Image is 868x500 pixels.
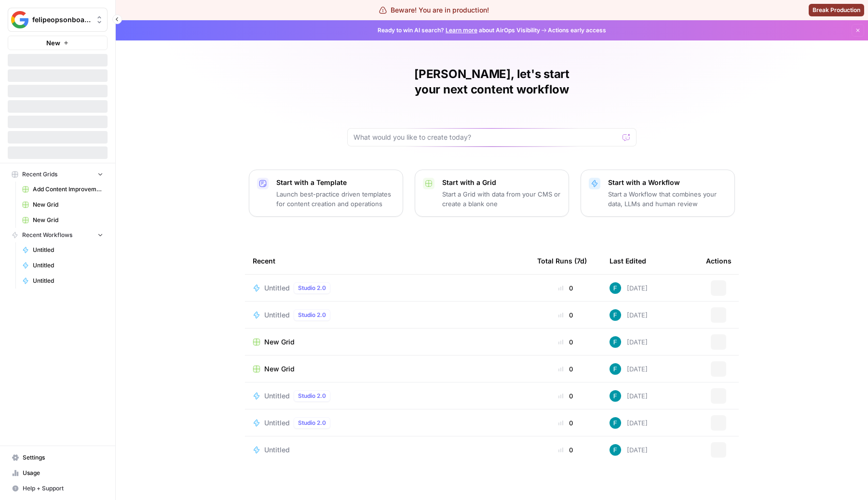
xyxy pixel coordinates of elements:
[253,248,522,274] div: Recent
[253,364,522,374] a: New Grid
[298,311,326,319] span: Studio 2.0
[22,170,57,179] span: Recent Grids
[442,189,561,209] p: Start a Grid with data from your CMS or create a blank one
[353,132,619,142] input: What would you like to create today?
[379,5,489,15] div: Beware! You are in production!
[276,178,395,187] p: Start with a Template
[11,11,28,28] img: felipeopsonboarding Logo
[264,310,290,320] span: Untitled
[8,167,108,182] button: Recent Grids
[33,216,103,224] span: New Grid
[610,282,621,294] img: 3qwd99qm5jrkms79koxglshcff0m
[610,248,646,274] div: Last Edited
[446,26,477,34] a: Learn more
[253,337,522,347] a: New Grid
[442,178,561,187] p: Start with a Grid
[537,337,594,347] div: 0
[537,391,594,401] div: 0
[347,66,637,97] h1: [PERSON_NAME], let's start your next content workflow
[537,248,587,274] div: Total Runs (7d)
[253,309,522,321] a: UntitledStudio 2.0
[253,445,522,455] a: Untitled
[264,445,290,455] span: Untitled
[610,336,621,348] img: 3qwd99qm5jrkms79koxglshcff0m
[23,453,103,462] span: Settings
[610,363,648,375] div: [DATE]
[610,390,648,402] div: [DATE]
[33,246,103,254] span: Untitled
[8,450,108,465] a: Settings
[548,26,606,35] span: Actions early access
[608,178,727,187] p: Start with a Workflow
[298,392,326,400] span: Studio 2.0
[581,170,735,217] button: Start with a WorkflowStart a Workflow that combines your data, LLMs and human review
[253,390,522,402] a: UntitledStudio 2.0
[610,444,621,456] img: 3qwd99qm5jrkms79koxglshcff0m
[33,200,103,209] span: New Grid
[537,364,594,374] div: 0
[22,231,72,239] span: Recent Workflows
[610,417,621,429] img: 3qwd99qm5jrkms79koxglshcff0m
[537,310,594,320] div: 0
[610,444,648,456] div: [DATE]
[18,212,108,228] a: New Grid
[264,391,290,401] span: Untitled
[610,417,648,429] div: [DATE]
[23,469,103,477] span: Usage
[8,465,108,481] a: Usage
[264,418,290,428] span: Untitled
[610,363,621,375] img: 3qwd99qm5jrkms79koxglshcff0m
[298,419,326,427] span: Studio 2.0
[18,273,108,289] a: Untitled
[608,189,727,209] p: Start a Workflow that combines your data, LLMs and human review
[8,481,108,496] button: Help + Support
[610,390,621,402] img: 3qwd99qm5jrkms79koxglshcff0m
[8,228,108,242] button: Recent Workflows
[18,182,108,197] a: Add Content Improvements to Page
[264,337,295,347] span: New Grid
[276,189,395,209] p: Launch best-practice driven templates for content creation and operations
[415,170,569,217] button: Start with a GridStart a Grid with data from your CMS or create a blank one
[18,242,108,258] a: Untitled
[264,283,290,293] span: Untitled
[610,309,648,321] div: [DATE]
[33,261,103,270] span: Untitled
[18,258,108,273] a: Untitled
[809,4,864,16] button: Break Production
[264,364,295,374] span: New Grid
[537,418,594,428] div: 0
[33,185,103,194] span: Add Content Improvements to Page
[32,15,91,25] span: felipeopsonboarding
[18,197,108,212] a: New Grid
[813,6,860,14] span: Break Production
[8,8,108,32] button: Workspace: felipeopsonboarding
[706,248,732,274] div: Actions
[46,38,60,48] span: New
[610,282,648,294] div: [DATE]
[610,336,648,348] div: [DATE]
[253,282,522,294] a: UntitledStudio 2.0
[8,36,108,50] button: New
[249,170,403,217] button: Start with a TemplateLaunch best-practice driven templates for content creation and operations
[33,276,103,285] span: Untitled
[378,26,540,35] span: Ready to win AI search? about AirOps Visibility
[298,284,326,292] span: Studio 2.0
[537,283,594,293] div: 0
[23,484,103,493] span: Help + Support
[253,417,522,429] a: UntitledStudio 2.0
[610,309,621,321] img: 3qwd99qm5jrkms79koxglshcff0m
[537,445,594,455] div: 0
